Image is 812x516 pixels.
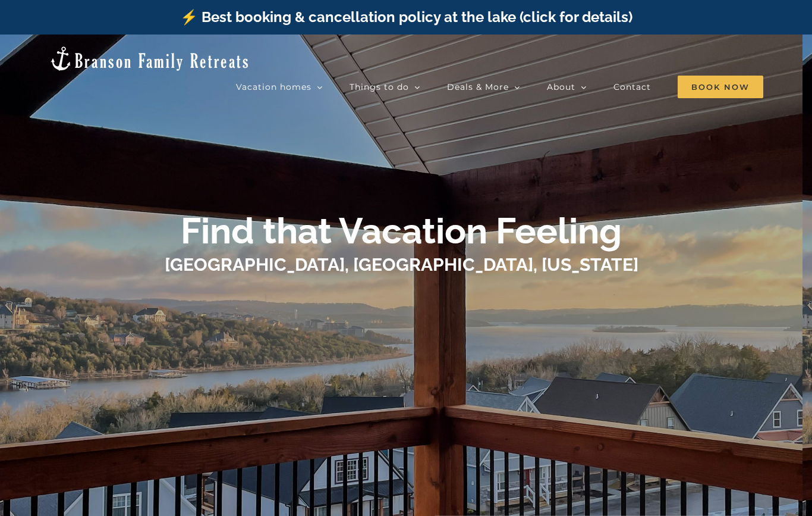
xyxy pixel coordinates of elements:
a: Things to do [350,75,420,99]
img: Branson Family Retreats Logo [49,45,250,72]
span: Book Now [678,76,763,98]
h1: [GEOGRAPHIC_DATA], [GEOGRAPHIC_DATA], [US_STATE] [165,252,638,277]
span: Contact [613,83,651,91]
iframe: Branson Family Retreats - Opens on Book page - Availability/Property Search Widget [312,286,490,375]
span: Deals & More [447,83,509,91]
a: About [547,75,587,99]
span: Vacation homes [236,83,311,91]
a: Contact [613,75,651,99]
a: Vacation homes [236,75,323,99]
nav: Main Menu [236,75,763,99]
span: Things to do [350,83,409,91]
span: About [547,83,575,91]
a: ⚡️ Best booking & cancellation policy at the lake (click for details) [180,8,632,26]
b: Find that Vacation Feeling [181,210,622,252]
a: Deals & More [447,75,520,99]
a: Book Now [678,75,763,99]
